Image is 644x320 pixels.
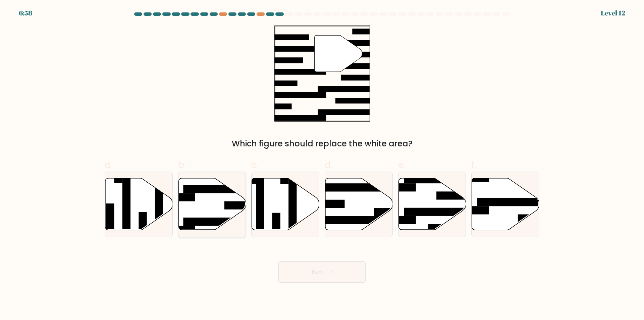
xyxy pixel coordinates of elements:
span: d. [325,158,333,171]
div: Level 12 [601,8,625,18]
button: Next [278,261,366,283]
span: b. [178,158,186,171]
span: e. [398,158,406,171]
g: " [315,35,362,72]
div: 6:58 [19,8,32,18]
span: a. [105,158,113,171]
div: Which figure should replace the white area? [109,138,535,150]
span: c. [251,158,259,171]
span: f. [471,158,476,171]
